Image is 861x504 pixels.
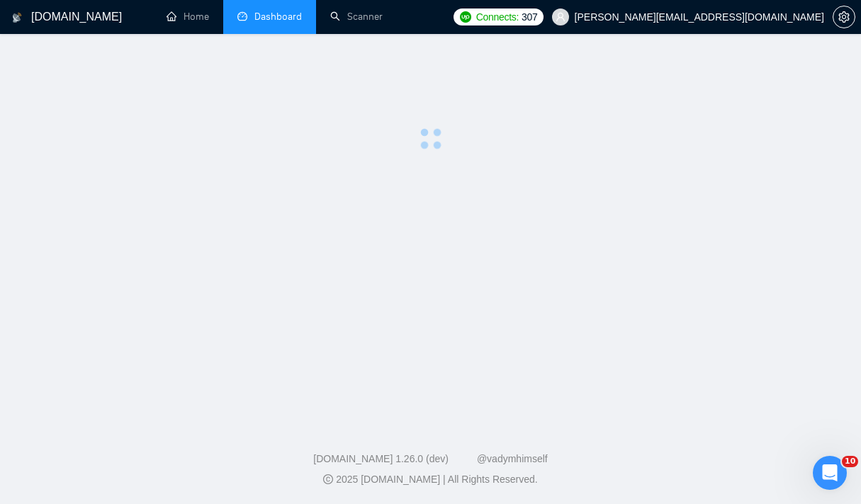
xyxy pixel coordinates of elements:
a: searchScanner [330,11,383,23]
span: user [556,12,565,22]
span: copyright [323,474,333,484]
span: Dashboard [254,11,302,23]
a: @vadymhimself [477,453,548,464]
a: setting [833,11,855,23]
span: dashboard [237,11,247,21]
span: 307 [522,9,537,25]
div: 2025 [DOMAIN_NAME] | All Rights Reserved. [11,472,850,487]
span: Connects: [476,9,519,25]
iframe: Intercom live chat [813,456,847,490]
a: homeHome [167,11,209,23]
span: 10 [842,456,858,467]
span: setting [833,11,855,23]
button: setting [833,6,855,28]
img: upwork-logo.png [460,11,471,23]
img: logo [12,6,22,29]
a: [DOMAIN_NAME] 1.26.0 (dev) [313,453,449,464]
